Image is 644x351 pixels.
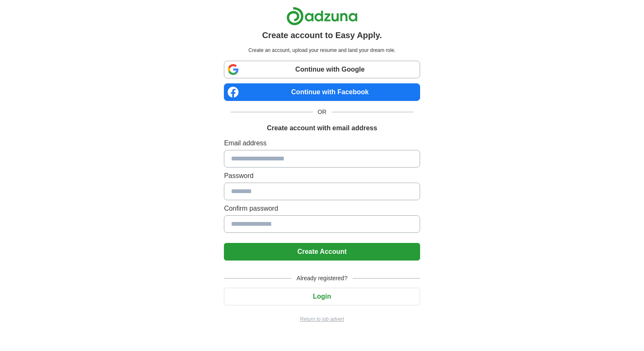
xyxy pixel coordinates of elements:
h1: Create account with email address [267,123,377,133]
label: Confirm password [224,204,420,214]
label: Email address [224,138,420,148]
label: Password [224,171,420,181]
h1: Create account to Easy Apply. [262,29,382,41]
button: Create Account [224,243,420,261]
a: Login [224,293,420,300]
span: OR [313,108,332,116]
button: Login [224,288,420,305]
span: Already registered? [291,274,352,283]
a: Return to job advert [224,315,420,323]
img: Adzuna logo [286,7,358,26]
a: Continue with Facebook [224,83,420,101]
p: Create an account, upload your resume and land your dream role. [226,46,418,54]
a: Continue with Google [224,61,420,78]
